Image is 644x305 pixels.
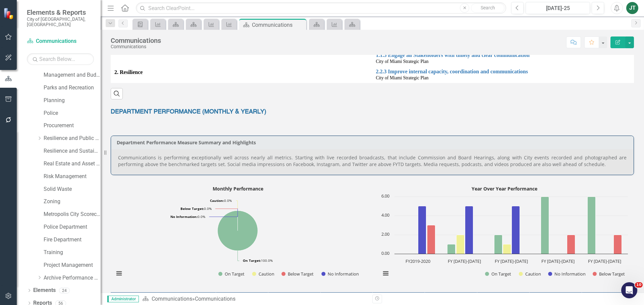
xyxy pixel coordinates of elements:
button: Show Below Target [593,271,625,277]
span: City of Miami Strategic Plan [376,59,429,64]
button: Show On Target [485,271,512,277]
path: FY 2022-2023, 2. Below Target. [567,235,575,254]
button: Search [471,3,504,13]
path: FY 2020-2021, 2. Caution. [457,235,465,254]
g: Below Target, bar series 4 of 4 with 5 bars. [427,225,622,254]
path: FY 2021-2022, 1. Caution. [503,244,511,254]
text: 4.00 [381,212,389,218]
path: FY 2023-2024, 6. On Target. [588,197,596,254]
a: Procurement [44,122,101,130]
text: 100.0% [243,258,273,263]
div: 24 [59,288,70,293]
a: Zoning [44,198,101,206]
g: On Target, bar series 1 of 4 with 5 bars. [402,197,596,254]
text: 6.00 [381,193,389,199]
input: Search ClearPoint... [136,2,506,14]
input: Search Below... [27,53,94,65]
tspan: Below Target: [180,206,204,211]
a: 1.1.3 Engage all Stakeholders with timely and clear communication [376,52,631,58]
span: Elements & Reports [27,8,94,16]
div: Communications [252,21,305,29]
tspan: Caution: [210,198,224,203]
a: Communications [27,37,94,45]
a: Planning [44,97,101,104]
path: FY 2020-2021, 5. No Information. [465,206,473,254]
a: Communications [152,296,192,302]
button: Show Below Target [281,271,314,277]
a: Project Management [44,261,101,269]
text: 0.0% [210,198,232,203]
text: 0.00 [381,250,389,256]
svg: Interactive chart [111,183,365,284]
button: [DATE]-25 [526,2,590,14]
text: FY [DATE]-[DATE] [448,258,481,264]
text: FY [DATE]-[DATE] [495,258,528,264]
a: Real Estate and Asset Management [44,160,101,168]
span: Administrator [107,296,139,302]
text: 2.00 [381,231,389,237]
div: Communications [111,44,161,49]
td: Double-Click to Edit Right Click for Context Menu [372,50,634,67]
text: FY2019-2020 [406,258,430,264]
a: Metropolis City Scorecard [44,211,101,218]
img: ClearPoint Strategy [3,8,15,19]
text: No Information [554,271,586,277]
a: Solid Waste [44,185,101,193]
svg: Interactive chart [377,183,631,284]
button: Show No Information [321,271,359,277]
a: Elements [33,287,56,294]
small: City of [GEOGRAPHIC_DATA], [GEOGRAPHIC_DATA] [27,16,94,27]
div: Communications [195,296,235,302]
path: FY 2022-2023, 6. On Target. [541,197,549,254]
button: View chart menu, Monthly Performance [114,269,124,278]
tspan: No Information: [170,214,198,219]
g: Caution, bar series 2 of 4 with 5 bars. [411,235,603,254]
path: FY2019-2020, 5. No Information. [418,206,426,254]
div: Year Over Year Performance. Highcharts interactive chart. [377,183,634,284]
div: Communications [111,37,161,44]
g: No Information, bar series 3 of 4 with 5 bars. [418,206,612,254]
a: Risk Management [44,173,101,180]
h3: Department Performance Measure Summary and Highlights [117,140,630,145]
path: FY 2020-2021, 1. On Target. [447,244,455,254]
a: Parks and Recreation [44,84,101,92]
span: 10 [635,282,643,288]
button: Show Caution [519,271,541,277]
td: Double-Click to Edit [111,66,373,83]
button: JT [626,2,638,14]
button: Show On Target [218,271,245,277]
button: Show Caution [252,271,274,277]
tspan: On Target: [243,258,261,263]
button: Show No Information [548,271,585,277]
span: Search [481,5,495,10]
span: 2. Resilience [114,69,369,76]
div: » [142,295,367,303]
text: Year Over Year Performance [472,185,537,192]
text: 0.0% [180,206,212,211]
path: FY 2021-2022, 2. On Target. [494,235,502,254]
a: Resilience and Public Works [44,135,101,142]
div: [DATE]-25 [528,4,588,12]
p: Communications is performing exceptionally well across nearly all metrics. Starting with live rec... [118,154,627,168]
a: Archive Performance Reports Data [44,274,101,282]
button: View chart menu, Year Over Year Performance [381,269,390,278]
text: 0.0% [170,214,205,219]
path: FY 2023-2024, 2. Below Target. [614,235,622,254]
a: Resilience and Sustainability [44,147,101,155]
path: FY2019-2020, 3. Below Target. [427,225,435,254]
a: Management and Budget [44,71,101,79]
text: Monthly Performance [213,185,263,192]
text: FY [DATE]-[DATE] [588,258,621,264]
a: Police Department [44,223,101,231]
div: Monthly Performance. Highcharts interactive chart. [111,183,367,284]
span: City of Miami Strategic Plan [376,75,429,80]
strong: DEPARTMENT PERFORMANCE (MONTHLY & YEARLY) [111,109,266,115]
iframe: Intercom live chat [621,282,637,298]
a: Police [44,109,101,117]
a: Fire Department [44,236,101,244]
path: FY 2021-2022, 5. No Information. [512,206,520,254]
text: FY [DATE]-[DATE] [541,258,575,264]
path: On Target, 8. [218,211,258,251]
a: Training [44,249,101,256]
